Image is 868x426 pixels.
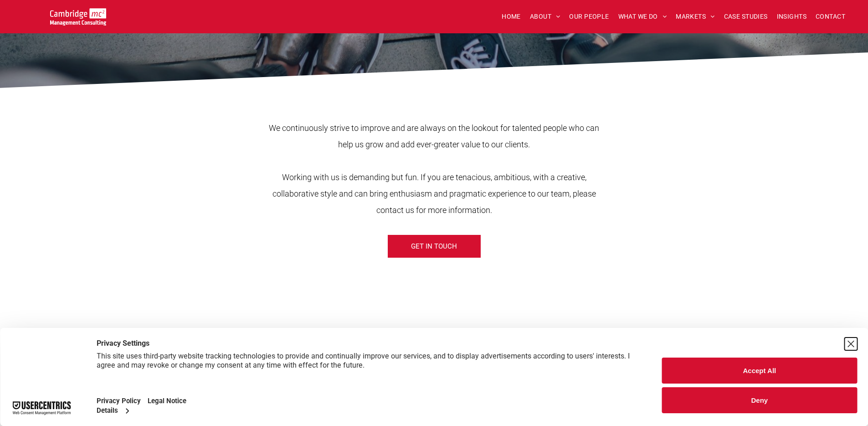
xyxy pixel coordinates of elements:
a: Your Business Transformed | Cambridge Management Consulting [50,10,106,19]
a: ABOUT [525,10,565,24]
span: Working with us is demanding but fun. If you are tenacious, ambitious, with a creative, collabora... [272,172,596,215]
span: GET IN TOUCH [411,235,457,258]
span: We continuously strive to improve and are always on the lookout for talented people who can help ... [269,123,599,149]
a: INSIGHTS [772,10,811,24]
a: HOME [497,10,525,24]
a: CASE STUDIES [719,10,772,24]
a: WHAT WE DO [614,10,672,24]
a: CONTACT [811,10,850,24]
a: MARKETS [671,10,719,24]
img: Go to Homepage [50,8,106,26]
a: GET IN TOUCH [387,234,481,258]
a: OUR PEOPLE [565,10,613,24]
